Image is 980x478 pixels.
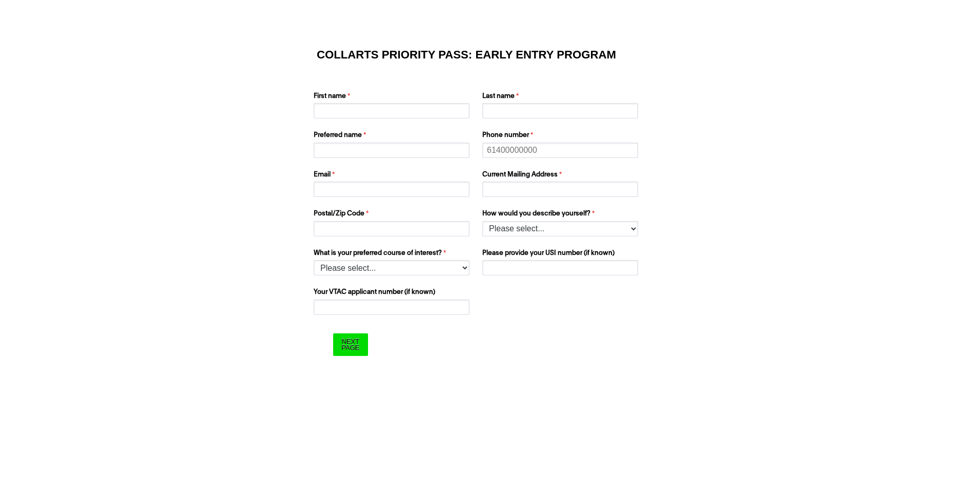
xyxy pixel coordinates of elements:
[314,209,472,221] label: Postal/Zip Code
[482,182,638,197] input: Current Mailing Address
[314,130,472,143] label: Preferred name
[314,170,472,182] label: Email
[314,260,469,275] select: What is your preferred course of interest?
[314,221,469,236] input: Postal/Zip Code
[317,50,663,60] h1: COLLARTS PRIORITY PASS: EARLY ENTRY PROGRAM
[482,248,641,261] label: Please provide your USI number (if known)
[482,130,641,143] label: Phone number
[314,103,469,118] input: First name
[314,248,472,261] label: What is your preferred course of interest?
[314,91,472,104] label: First name
[314,300,469,315] input: Your VTAC applicant number (if known)
[482,103,638,118] input: Last name
[314,143,469,158] input: Preferred name
[482,221,638,236] select: How would you describe yourself?
[314,287,472,300] label: Your VTAC applicant number (if known)
[482,91,641,104] label: Last name
[482,209,641,221] label: How would you describe yourself?
[482,143,638,158] input: Phone number
[333,333,367,355] input: Next Page
[482,260,638,275] input: Please provide your USI number (if known)
[482,170,641,182] label: Current Mailing Address
[314,182,469,197] input: Email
